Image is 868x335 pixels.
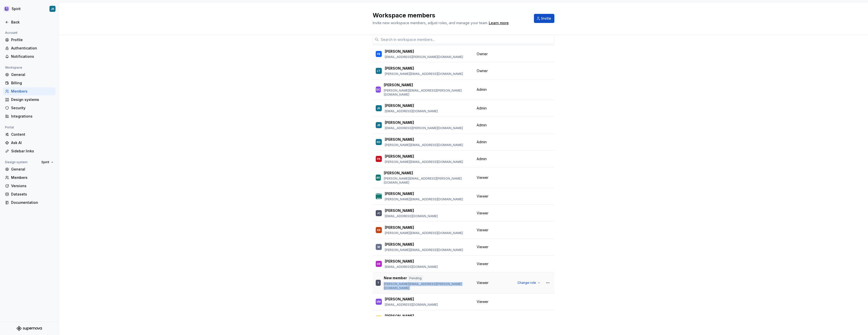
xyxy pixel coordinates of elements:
[3,96,56,104] a: Design systems
[11,149,53,154] div: Sidebar links
[373,11,528,19] h2: Workspace members
[11,54,53,59] div: Notifications
[377,68,380,73] div: LT
[477,194,489,199] span: Viewer
[385,49,414,54] p: [PERSON_NAME]
[377,156,381,161] div: PK
[3,36,56,44] a: Profile
[3,112,56,120] a: Integrations
[377,244,380,249] div: M
[384,82,413,88] p: [PERSON_NAME]
[11,175,53,180] div: Members
[11,37,53,42] div: Profile
[477,244,489,249] span: Viewer
[3,30,19,36] div: Account
[477,211,489,216] span: Viewer
[3,71,56,79] a: General
[477,51,488,57] span: Owner
[11,72,53,77] div: General
[384,275,407,281] p: New member
[3,182,56,190] a: Versions
[385,72,463,76] p: [PERSON_NAME][EMAIL_ADDRESS][DOMAIN_NAME]
[41,160,49,164] span: Spirit
[518,281,536,285] span: Change role
[385,208,414,213] p: [PERSON_NAME]
[385,248,463,252] p: [PERSON_NAME][EMAIL_ADDRESS][DOMAIN_NAME]
[3,44,56,52] a: Authentication
[385,154,414,159] p: [PERSON_NAME]
[11,140,53,145] div: Ask AI
[385,160,463,164] p: [PERSON_NAME][EMAIL_ADDRESS][DOMAIN_NAME]
[408,275,423,281] div: Pending
[3,159,30,165] div: Design system
[376,175,380,180] div: AK
[3,199,56,207] a: Documentation
[376,186,382,206] div: [PERSON_NAME]
[379,35,554,44] input: Search in workspace members...
[4,6,10,12] img: 63932fde-23f0-455f-9474-7c6a8a4930cd.png
[385,143,463,147] p: [PERSON_NAME][EMAIL_ADDRESS][DOMAIN_NAME]
[3,124,16,130] div: Portal
[477,175,489,180] span: Viewer
[3,65,24,71] div: Workspace
[385,191,414,196] p: [PERSON_NAME]
[384,89,471,97] p: [PERSON_NAME][EMAIL_ADDRESS][PERSON_NAME][DOMAIN_NAME]
[377,51,380,57] div: FB
[376,87,380,92] div: DC
[12,6,21,11] div: Spirit
[477,139,487,145] span: Admin
[3,79,56,87] a: Billing
[3,190,56,198] a: Datasets
[385,126,463,130] p: [EMAIL_ADDRESS][PERSON_NAME][DOMAIN_NAME]
[11,167,53,172] div: General
[3,165,56,173] a: General
[541,16,551,21] span: Invite
[384,282,471,290] p: [PERSON_NAME][EMAIL_ADDRESS][PERSON_NAME][DOMAIN_NAME]
[385,297,414,302] p: [PERSON_NAME]
[385,66,414,71] p: [PERSON_NAME]
[11,20,53,25] div: Back
[3,139,56,147] a: Ask AI
[3,130,56,138] a: Content
[11,183,53,188] div: Versions
[477,299,489,304] span: Viewer
[11,192,53,197] div: Datasets
[385,55,463,59] p: [EMAIL_ADDRESS][PERSON_NAME][DOMAIN_NAME]
[377,123,380,128] div: JB
[489,20,509,25] a: Learn more
[11,46,53,51] div: Authentication
[3,104,56,112] a: Security
[377,261,381,266] div: OK
[488,21,509,25] span: .
[385,120,414,125] p: [PERSON_NAME]
[3,87,56,95] a: Members
[11,114,53,119] div: Integrations
[385,259,414,264] p: [PERSON_NAME]
[385,303,438,307] p: [EMAIL_ADDRESS][DOMAIN_NAME]
[477,280,489,285] span: Viewer
[3,147,56,155] a: Sidebar links
[385,109,438,113] p: [EMAIL_ADDRESS][DOMAIN_NAME]
[385,214,438,218] p: [EMAIL_ADDRESS][DOMAIN_NAME]
[11,89,53,94] div: Members
[1,3,58,14] button: SpiritJK
[377,280,379,285] div: T
[3,174,56,182] a: Members
[477,261,489,266] span: Viewer
[11,97,53,102] div: Design systems
[377,228,381,233] div: KR
[534,14,554,23] button: Invite
[11,105,53,110] div: Security
[477,156,487,161] span: Admin
[377,106,380,111] div: JK
[385,137,414,142] p: [PERSON_NAME]
[385,103,414,108] p: [PERSON_NAME]
[17,326,42,331] svg: Supernova Logo
[3,52,56,61] a: Notifications
[51,7,54,11] div: JK
[477,68,488,73] span: Owner
[384,177,471,185] p: [PERSON_NAME][EMAIL_ADDRESS][PERSON_NAME][DOMAIN_NAME]
[385,314,414,319] p: [PERSON_NAME]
